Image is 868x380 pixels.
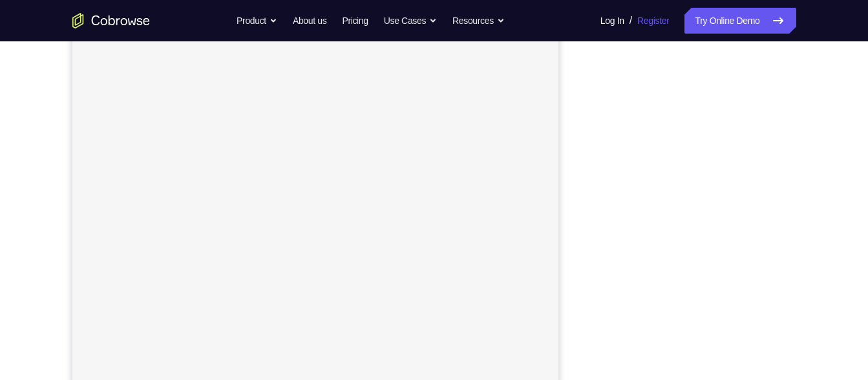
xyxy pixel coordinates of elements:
a: Try Online Demo [684,8,796,34]
a: Pricing [342,8,368,34]
a: About us [293,8,326,34]
a: Register [637,8,669,34]
button: Product [237,8,277,34]
button: Use Cases [384,8,437,34]
a: Go to the home page [72,13,150,28]
span: / [630,13,632,28]
button: Resources [452,8,505,34]
a: Log In [600,8,624,34]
